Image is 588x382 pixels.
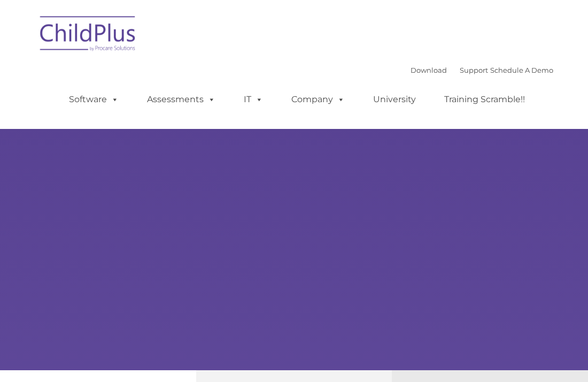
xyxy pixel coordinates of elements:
[460,66,488,74] a: Support
[136,89,226,110] a: Assessments
[411,66,447,74] a: Download
[411,66,553,74] font: |
[58,89,129,110] a: Software
[362,89,427,110] a: University
[233,89,274,110] a: IT
[490,66,553,74] a: Schedule A Demo
[35,9,142,62] img: ChildPlus by Procare Solutions
[281,89,355,110] a: Company
[434,89,536,110] a: Training Scramble!!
